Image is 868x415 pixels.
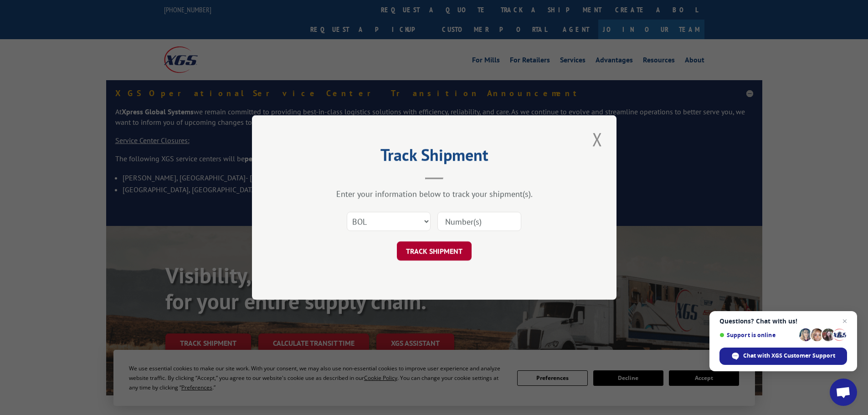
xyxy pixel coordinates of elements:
[590,127,605,152] button: Close modal
[397,241,472,261] button: TRACK SHIPMENT
[719,332,796,338] span: Support is online
[719,348,847,365] span: Chat with XGS Customer Support
[719,318,847,325] span: Questions? Chat with us!
[298,149,571,166] h2: Track Shipment
[743,352,835,360] span: Chat with XGS Customer Support
[298,189,571,199] div: Enter your information below to track your shipment(s).
[830,379,857,406] a: Open chat
[437,212,521,231] input: Number(s)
